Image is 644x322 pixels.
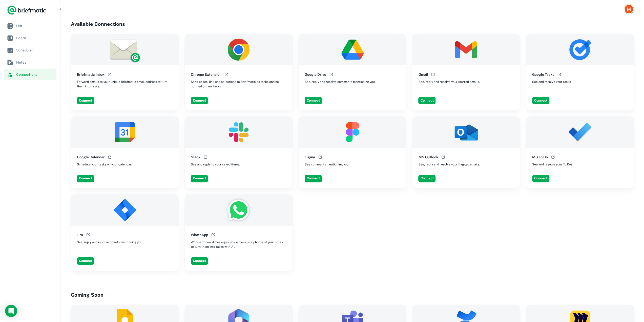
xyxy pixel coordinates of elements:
[16,72,54,77] span: Connections
[418,80,480,84] span: See, reply and resolve your starred emails.
[305,175,322,182] button: Connect
[191,232,208,238] h6: WhatsApp
[4,32,56,44] a: Board
[418,72,428,77] h6: Gmail
[16,23,54,29] span: List
[418,154,438,160] h6: MS Outlook
[71,20,634,28] h4: Available Connections
[16,60,54,65] span: Notes
[185,117,293,148] img: Slack
[430,71,436,78] button: Open help documentation
[532,162,573,167] span: See and resolve your To Dos.
[107,154,113,160] button: Open help documentation
[625,5,633,13] img: Mohammad Amin
[16,35,54,41] span: Board
[191,80,286,89] span: Send pages, link and selections to Briefmatic as tasks and be notified of new tasks
[5,305,17,317] div: Load Chat
[223,71,230,78] button: Open help documentation
[185,195,293,226] img: WhatsApp
[305,162,349,167] span: See comments mentioning you.
[418,97,435,104] button: Connect
[185,34,293,65] img: Chrome Extension
[77,162,132,167] span: Schedule your tasks on your calendar.
[305,72,326,77] h6: Google Drive
[440,154,446,160] button: Open help documentation
[418,162,480,167] span: See, reply and resolve your flagged emails.
[305,80,376,84] span: See, reply and resolve comments mentioning you.
[532,154,548,160] h6: MS To Do
[191,162,240,167] span: See and reply to your saved items.
[77,232,83,238] h6: Jira
[202,154,209,160] button: Open help documentation
[299,117,406,148] img: Figma
[77,72,105,77] h6: Briefmatic Inbox
[71,34,179,65] img: Briefmatic Inbox
[71,117,179,148] img: Google Calendar
[305,97,322,104] button: Connect
[624,4,634,14] button: Account button
[550,154,556,160] button: Open help documentation
[191,154,200,160] h6: Slack
[77,97,94,104] button: Connect
[418,175,435,182] button: Connect
[526,117,634,148] img: MS To Do
[191,97,208,104] button: Connect
[299,34,406,65] img: Google Drive
[556,71,562,78] button: Open help documentation
[191,72,221,77] h6: Chrome Extension
[77,240,143,244] span: See, reply and resolve tickets mentioning you.
[16,47,54,53] span: Scheduler
[4,45,56,56] a: Scheduler
[305,154,315,160] h6: Figma
[77,154,105,160] h6: Google Calendar
[412,34,520,65] img: Gmail
[71,291,634,299] h4: Coming Soon
[4,20,56,31] a: List
[77,80,173,89] span: Forward emails to your unique Briefmatic email address to turn them into tasks.
[4,57,56,68] a: Notes
[532,97,549,104] button: Connect
[191,240,286,249] span: Write & forward messages, voice memos or photos of your notes to turn them into tasks with AI.
[191,257,208,265] button: Connect
[532,80,572,84] span: See and resolve your tasks.
[328,71,334,78] button: Open help documentation
[77,175,94,182] button: Connect
[77,257,94,265] button: Connect
[85,232,91,238] button: Open help documentation
[4,69,56,80] a: Connections
[107,71,113,78] button: Open help documentation
[526,34,634,65] img: Google Tasks
[317,154,323,160] button: Open help documentation
[191,175,208,182] button: Connect
[210,232,216,238] button: Open help documentation
[532,175,549,182] button: Connect
[532,72,554,77] h6: Google Tasks
[412,117,520,148] img: MS Outlook
[71,195,179,226] img: Jira
[7,5,47,15] a: Logo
